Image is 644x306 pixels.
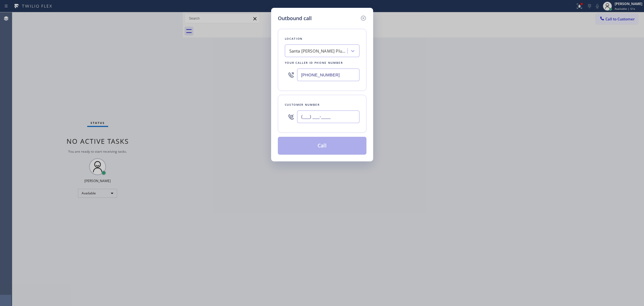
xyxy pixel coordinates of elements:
div: Santa [PERSON_NAME] Plumbers [289,48,348,54]
button: Call [278,137,366,155]
div: Customer number [285,102,359,108]
div: Location [285,36,359,42]
input: (123) 456-7890 [297,69,359,81]
h5: Outbound call [278,15,312,22]
div: Your caller id phone number [285,60,359,66]
input: (123) 456-7890 [297,110,359,123]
